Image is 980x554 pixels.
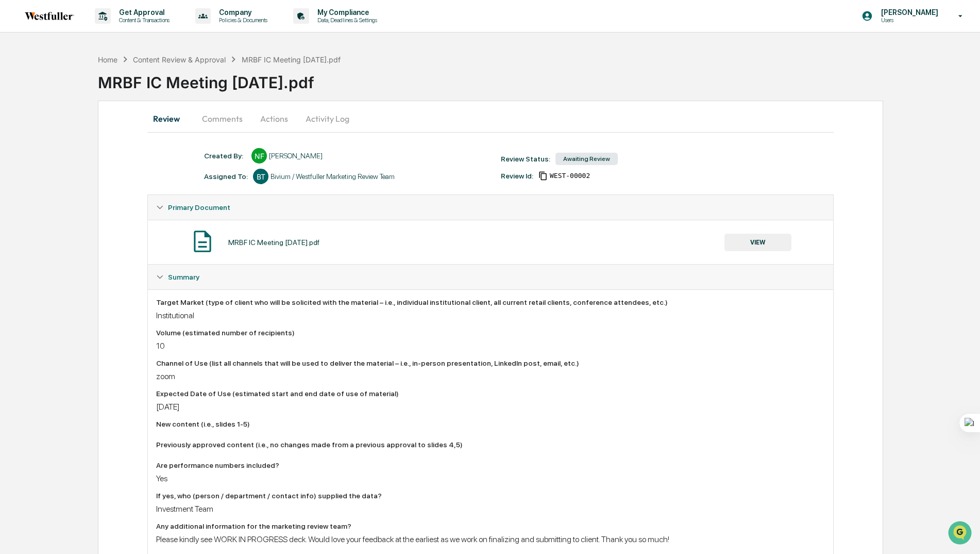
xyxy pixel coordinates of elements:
p: [PERSON_NAME] [873,8,943,17]
a: 🖐️Preclearance [6,126,71,144]
a: Powered byPylon [73,174,125,183]
div: Yes [156,474,824,483]
div: zoom [156,371,824,381]
div: Please kindly see WORK IN PROGRESS deck. Would love your feedback at the earliest as we work on f... [156,534,824,544]
div: MRBF IC Meeting [DATE].pdf [228,238,319,247]
a: 🗄️Attestations [71,126,132,144]
div: MRBF IC Meeting [DATE].pdf [242,55,341,64]
div: Channel of Use (list all channels that will be used to deliver the material – i.e., in-person pre... [156,359,824,367]
a: 🔎Data Lookup [6,145,69,164]
div: Summary [148,265,833,289]
div: If yes, who (person / department / contact info) supplied the data? [156,492,824,500]
div: Awaiting Review [555,153,618,165]
div: We're available if you need us! [35,89,130,97]
div: Review Status: [501,155,550,163]
div: Are performance numbers included? [156,461,824,469]
div: Review Id: [501,172,533,180]
div: MRBF IC Meeting [DATE].pdf [98,65,980,92]
div: Investment Team [156,504,824,514]
button: VIEW [724,234,791,251]
div: 10 [156,341,824,351]
div: NF [251,148,267,164]
span: Pylon [103,175,125,183]
span: Summary [168,273,199,281]
span: Attestations [85,130,128,140]
p: Content & Transactions [111,17,175,24]
div: Home [98,55,117,64]
img: Document Icon [190,229,215,254]
p: Users [873,17,943,24]
span: Preclearance [21,130,66,140]
div: [DATE] [156,402,824,412]
p: Company [211,8,273,17]
div: Content Review & Approval [133,55,226,64]
div: Previously approved content (i.e., no changes made from a previous approval to slides 4,5) [156,441,824,449]
button: Comments [194,106,251,131]
p: Data, Deadlines & Settings [309,17,382,24]
div: Primary Document [148,220,833,264]
p: How can we help? [10,22,188,38]
span: dddcee63-616d-441b-8114-8429cb3526e1 [550,172,590,180]
div: Institutional [156,311,824,320]
div: 🔎 [10,151,19,159]
div: Any additional information for the marketing review team? [156,522,824,530]
div: Bivium / Westfuller Marketing Review Team [271,172,395,181]
div: Assigned To: [204,172,248,181]
div: Volume (estimated number of recipients) [156,329,824,337]
div: BT [253,169,268,184]
p: My Compliance [309,8,382,17]
div: 🖐️ [10,131,19,139]
div: secondary tabs example [147,106,833,131]
span: Data Lookup [21,150,65,160]
div: Expected Date of Use (estimated start and end date of use of material) [156,389,824,398]
div: Target Market (type of client who will be solicited with the material – i.e., individual institut... [156,298,824,306]
div: [PERSON_NAME] [269,152,323,160]
button: Review [147,106,194,131]
div: New content (i.e., slides 1-5) [156,420,824,428]
button: Activity Log [297,106,358,131]
span: Primary Document [168,203,230,211]
iframe: Open customer support [947,520,975,548]
p: Get Approval [111,8,175,17]
div: Primary Document [148,195,833,220]
img: 1746055101610-c473b297-6a78-478c-a979-82029cc54cd1 [10,79,29,97]
div: 🗄️ [75,131,83,139]
img: logo [25,12,74,20]
div: Start new chat [35,79,169,89]
button: Actions [251,106,297,131]
p: Policies & Documents [211,17,273,24]
button: Start new chat [175,82,188,94]
div: Created By: ‎ ‎ [204,152,246,160]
